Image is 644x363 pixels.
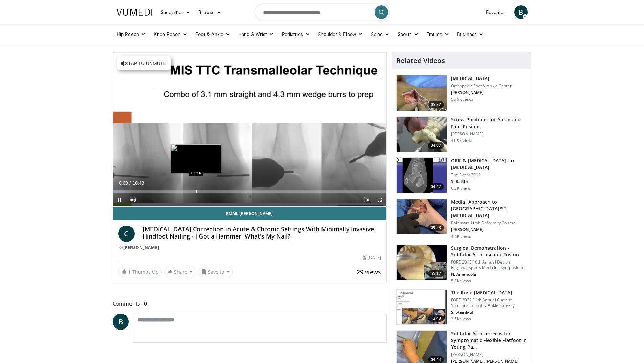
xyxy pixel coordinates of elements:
p: [PERSON_NAME] [451,131,527,137]
h3: Surgical Demonstration - Subtalar Arthroscopic Fusion [451,245,527,258]
a: 09:58 Medial Approach to [GEOGRAPHIC_DATA]/STJ [MEDICAL_DATA] Baltimore Limb Deformity Course [PE... [396,199,527,239]
a: Shoulder & Elbow [314,27,367,41]
a: Trauma [423,27,453,41]
span: 13:40 [428,315,444,322]
p: [PERSON_NAME] [451,90,512,95]
a: Favorites [482,5,510,19]
p: 50.9K views [451,97,473,102]
span: 05:37 [428,101,444,108]
button: Save to [198,267,233,277]
img: E-HI8y-Omg85H4KX4xMDoxOmtxOwKG7D_4.150x105_q85_crop-smart_upscale.jpg [397,158,447,193]
p: 4.4K views [451,234,471,239]
p: N. Amendola [451,272,527,277]
h4: Related Videos [396,56,445,65]
a: C [118,226,135,242]
p: [PERSON_NAME] [451,227,527,232]
p: Orthopedic Foot & Ankle Center [451,83,512,89]
a: Specialties [157,5,195,19]
img: VuMedi Logo [117,9,152,16]
a: 13:40 The Rigid [MEDICAL_DATA] FORE 2022 11th Annual Current Solutions in Foot & Ankle Surgery S.... [396,289,527,325]
h3: Subtalar Arthroereisis for Symptomatic Flexible Flatfoot in Young Pa… [451,330,527,350]
a: 04:42 ORIF & [MEDICAL_DATA] for [MEDICAL_DATA] The Event 2012 S. Raikin 6.3K views [396,157,527,193]
p: 41.9K views [451,138,473,143]
p: S. Steinlauf [451,310,527,315]
a: B [514,5,528,19]
span: 10:43 [132,180,144,186]
div: [DATE] [363,255,381,261]
a: [PERSON_NAME] [123,245,159,250]
span: 0:00 [119,180,128,186]
div: By [118,245,381,251]
span: / [130,180,131,186]
a: B [113,314,129,330]
p: 6.3K views [451,186,471,191]
img: f04bac8f-a1d2-4078-a4f0-9e66789b4112.150x105_q85_crop-smart_upscale.jpg [397,245,447,280]
a: Hip Recon [113,27,150,41]
a: 05:37 [MEDICAL_DATA] Orthopedic Foot & Ankle Center [PERSON_NAME] 50.9K views [396,75,527,111]
span: 04:42 [428,183,444,190]
p: Baltimore Limb Deformity Course [451,220,527,226]
a: Foot & Ankle [191,27,234,41]
button: Share [164,267,196,277]
div: Progress Bar [113,190,387,193]
img: image.jpeg [171,144,221,173]
button: Playback Rate [359,193,373,206]
button: Tap to unmute [117,56,171,70]
span: 04:44 [428,356,444,363]
span: 34:07 [428,142,444,149]
h3: [MEDICAL_DATA] [451,75,512,82]
h4: [MEDICAL_DATA] Correction in Acute & Chronic Settings With Minimally Invasive Hindfoot Nailing - ... [143,226,381,240]
a: Email [PERSON_NAME] [113,207,387,220]
p: [PERSON_NAME] [451,352,527,357]
h3: The Rigid [MEDICAL_DATA] [451,289,527,296]
a: Business [453,27,487,41]
a: Knee Recon [150,27,191,41]
p: 5.0K views [451,278,471,284]
p: 3.5K views [451,316,471,322]
span: 29 views [357,268,381,276]
span: 1 [128,269,131,275]
a: 34:07 Screw Positions for Ankle and Foot Fusions [PERSON_NAME] 41.9K views [396,116,527,152]
a: Pediatrics [278,27,314,41]
img: b3e585cd-3312-456d-b1b7-4eccbcdb01ed.150x105_q85_crop-smart_upscale.jpg [397,199,447,234]
button: Fullscreen [373,193,386,206]
h3: Screw Positions for Ankle and Foot Fusions [451,116,527,130]
img: 6fa6b498-311a-45e1-aef3-f46d60feb1b4.150x105_q85_crop-smart_upscale.jpg [397,290,447,325]
p: The Event 2012 [451,172,527,178]
h3: Medial Approach to [GEOGRAPHIC_DATA]/STJ [MEDICAL_DATA] [451,199,527,219]
p: S. Raikin [451,179,527,184]
video-js: Video Player [113,52,387,207]
span: 09:58 [428,224,444,231]
a: Hand & Wrist [234,27,278,41]
img: 545635_3.png.150x105_q85_crop-smart_upscale.jpg [397,75,447,111]
span: 55:17 [428,270,444,277]
a: 55:17 Surgical Demonstration - Subtalar Arthroscopic Fusion FORE 2018 10th Annual Detroit Regiona... [396,245,527,284]
input: Search topics, interventions [255,4,390,20]
button: Pause [113,193,126,206]
span: Comments 0 [113,299,387,308]
a: Sports [393,27,423,41]
h3: ORIF & [MEDICAL_DATA] for [MEDICAL_DATA] [451,157,527,171]
a: 1 Thumbs Up [118,267,162,277]
p: FORE 2018 10th Annual Detroit Regional Sports Medicine Symposium [451,259,527,270]
img: 67572_0000_3.png.150x105_q85_crop-smart_upscale.jpg [397,117,447,152]
button: Unmute [126,193,140,206]
p: FORE 2022 11th Annual Current Solutions in Foot & Ankle Surgery [451,297,527,308]
a: Spine [367,27,393,41]
a: Browse [194,5,225,19]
